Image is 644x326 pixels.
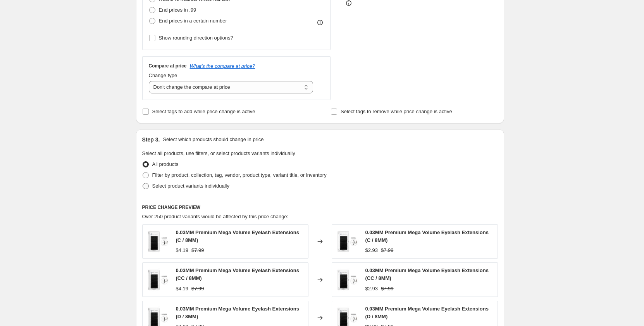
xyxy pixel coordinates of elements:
[152,109,255,114] span: Select tags to add while price change is active
[191,247,204,253] span: $7.99
[152,172,327,178] span: Filter by product, collection, tag, vendor, product type, variant title, or inventory
[149,63,187,69] h3: Compare at price
[365,306,489,319] span: 0.03MM Premium Mega Volume Eyelash Extensions (D / 8MM)
[146,230,170,253] img: 0-03mm-premium-mega-volume-eyelash-extensions_80x.jpg
[336,268,359,292] img: 0-03mm-premium-mega-volume-eyelash-extensions_80x.jpg
[142,150,295,156] span: Select all products, use filters, or select products variants individually
[159,35,233,41] span: Show rounding direction options?
[365,286,378,292] span: $2.93
[142,214,289,219] span: Over 250 product variants would be affected by this price change:
[381,247,394,253] span: $7.99
[365,267,489,281] span: 0.03MM Premium Mega Volume Eyelash Extensions (CC / 8MM)
[176,267,299,281] span: 0.03MM Premium Mega Volume Eyelash Extensions (CC / 8MM)
[152,161,179,167] span: All products
[163,136,263,143] p: Select which products should change in price
[176,247,189,253] span: $4.19
[336,230,359,253] img: 0-03mm-premium-mega-volume-eyelash-extensions_80x.jpg
[365,247,378,253] span: $2.93
[159,7,196,13] span: End prices in .99
[152,183,229,189] span: Select product variants individually
[190,63,255,69] button: What's the compare at price?
[365,229,489,243] span: 0.03MM Premium Mega Volume Eyelash Extensions (C / 8MM)
[142,204,498,210] h6: PRICE CHANGE PREVIEW
[176,306,299,319] span: 0.03MM Premium Mega Volume Eyelash Extensions (D / 8MM)
[142,136,160,143] h2: Step 3.
[159,18,227,24] span: End prices in a certain number
[176,229,299,243] span: 0.03MM Premium Mega Volume Eyelash Extensions (C / 8MM)
[381,286,394,292] span: $7.99
[146,268,170,292] img: 0-03mm-premium-mega-volume-eyelash-extensions_80x.jpg
[149,72,177,78] span: Change type
[191,286,204,292] span: $7.99
[176,286,189,292] span: $4.19
[341,109,452,114] span: Select tags to remove while price change is active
